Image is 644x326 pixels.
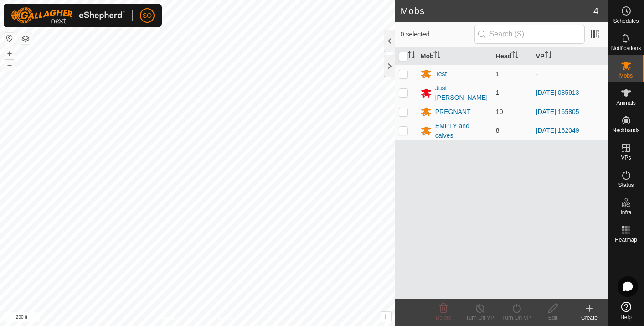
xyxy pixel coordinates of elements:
[435,121,489,140] div: EMPTY and calves
[511,52,519,60] p-sorticon: Activate to sort
[593,4,598,18] span: 4
[613,18,639,24] span: Schedules
[620,315,632,320] span: Help
[615,237,637,243] span: Heatmap
[435,69,447,79] div: Test
[498,314,535,322] div: Turn On VP
[436,315,452,321] span: Delete
[571,314,608,322] div: Create
[492,47,532,65] th: Head
[401,5,593,16] h2: Mobs
[4,48,15,59] button: +
[620,210,631,215] span: Infra
[381,312,391,322] button: i
[616,100,636,106] span: Animals
[536,127,579,134] a: [DATE] 162049
[536,89,579,96] a: [DATE] 085913
[11,7,125,24] img: Gallagher Logo
[608,298,644,324] a: Help
[161,314,196,322] a: Privacy Policy
[532,47,608,65] th: VP
[474,25,585,44] input: Search (S)
[618,182,634,188] span: Status
[435,83,489,103] div: Just [PERSON_NAME]
[545,52,552,60] p-sorticon: Activate to sort
[496,89,500,96] span: 1
[496,70,500,78] span: 1
[4,60,15,71] button: –
[143,11,152,21] span: SO
[417,47,492,65] th: Mob
[532,65,608,83] td: -
[621,155,631,160] span: VPs
[4,33,15,44] button: Reset Map
[496,108,503,115] span: 10
[401,30,474,39] span: 0 selected
[462,314,498,322] div: Turn Off VP
[619,73,633,78] span: Mobs
[611,46,641,51] span: Notifications
[536,108,579,115] a: [DATE] 165805
[535,314,571,322] div: Edit
[385,313,386,321] span: i
[408,52,415,60] p-sorticon: Activate to sort
[496,127,500,134] span: 8
[206,314,233,322] a: Contact Us
[433,52,441,60] p-sorticon: Activate to sort
[20,33,31,44] button: Map Layers
[435,107,471,117] div: PREGNANT
[612,128,639,133] span: Neckbands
